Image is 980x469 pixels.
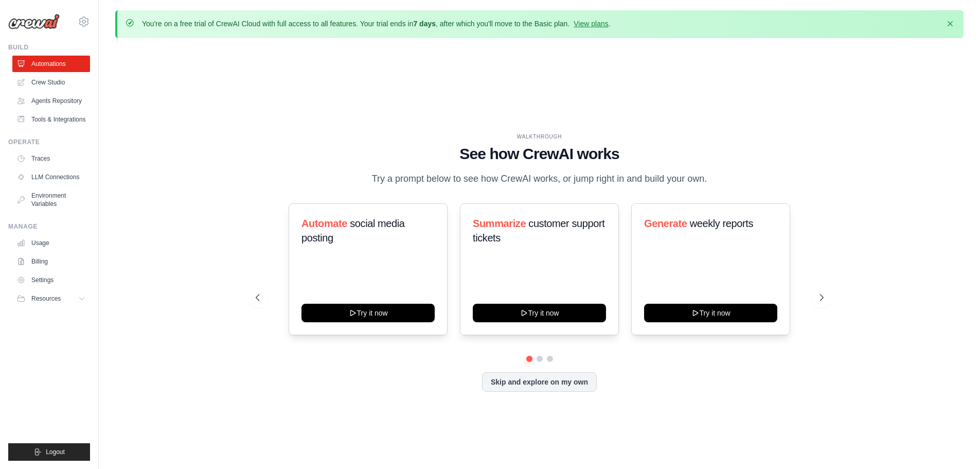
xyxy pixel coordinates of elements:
[12,74,90,91] a: Crew Studio
[12,272,90,288] a: Settings
[367,171,712,186] p: Try a prompt below to see how CrewAI works, or jump right in and build your own.
[482,372,597,392] button: Skip and explore on my own
[301,218,405,244] span: social media posting
[8,222,90,231] div: Manage
[46,448,65,456] span: Logout
[8,138,90,146] div: Operate
[473,218,604,244] span: customer support tickets
[574,20,608,28] a: View plans
[301,304,435,322] button: Try it now
[8,43,90,51] div: Build
[644,304,777,322] button: Try it now
[12,169,90,185] a: LLM Connections
[12,93,90,109] a: Agents Repository
[142,19,611,29] p: You're on a free trial of CrewAI Cloud with full access to all features. Your trial ends in , aft...
[8,14,60,29] img: Logo
[256,145,824,163] h1: See how CrewAI works
[644,218,687,229] span: Generate
[12,253,90,270] a: Billing
[473,304,606,322] button: Try it now
[12,290,90,307] button: Resources
[12,150,90,167] a: Traces
[301,218,347,229] span: Automate
[12,111,90,128] a: Tools & Integrations
[690,218,753,229] span: weekly reports
[8,443,90,461] button: Logout
[31,294,61,303] span: Resources
[12,56,90,72] a: Automations
[12,235,90,251] a: Usage
[256,133,824,141] div: WALKTHROUGH
[473,218,526,229] span: Summarize
[413,20,436,28] strong: 7 days
[12,187,90,212] a: Environment Variables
